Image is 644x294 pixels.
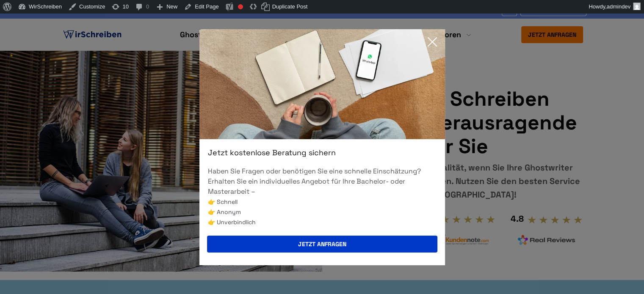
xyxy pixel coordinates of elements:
li: 👉 Anonym [208,207,437,217]
p: Haben Sie Fragen oder benötigen Sie eine schnelle Einschätzung? Erhalten Sie ein individuelles An... [208,166,437,197]
div: Jetzt kostenlose Beratung sichern [199,148,445,158]
div: Focus keyphrase not set [238,4,243,9]
span: admindev [607,3,630,10]
li: 👉 Unverbindlich [208,217,437,227]
img: exit [199,29,445,139]
button: Jetzt anfragen [207,236,437,253]
li: 👉 Schnell [208,197,437,207]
